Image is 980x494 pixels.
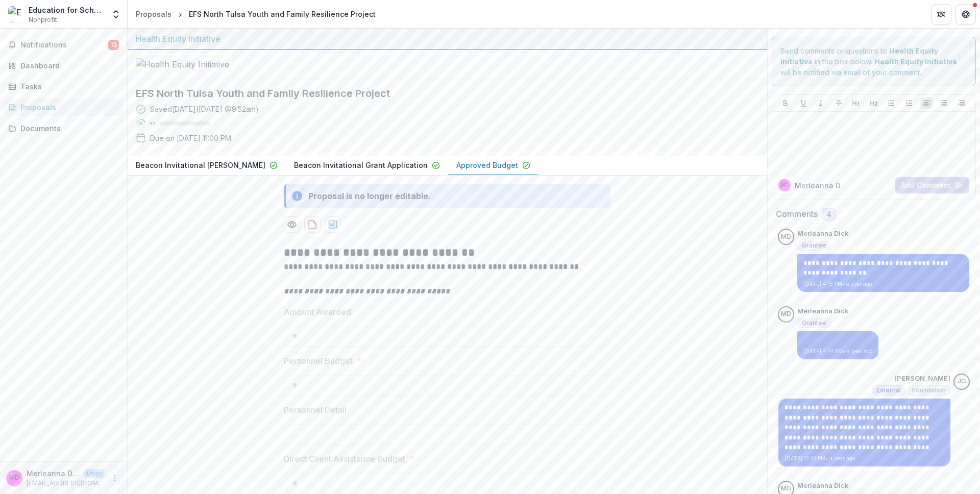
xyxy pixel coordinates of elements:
[20,81,115,92] div: Tasks
[795,180,841,191] p: Merleanna D
[20,41,108,50] span: Notifications
[781,311,791,317] div: Merleanna Dick
[797,229,849,239] p: Merleanna Dick
[802,242,826,249] span: Grantee
[4,78,123,95] a: Tasks
[132,7,380,21] nav: breadcrumb
[27,479,105,488] p: [EMAIL_ADDRESS][DOMAIN_NAME]
[781,234,791,240] div: Merleanna Dick
[4,57,123,74] a: Dashboard
[456,160,518,170] p: Approved Budget
[776,209,818,219] h2: Comments
[772,37,976,86] div: Send comments or questions to in the box below. will be notified via email of your comment.
[284,453,405,465] p: Direct Client Assistance Budget
[803,348,872,355] p: [DATE] 4:14 PM • a year ago
[20,60,115,71] div: Dashboard
[136,87,743,100] h2: EFS North Tulsa Youth and Family Resilience Project
[876,387,901,394] span: External
[9,475,19,481] div: Merleanna Dick
[150,104,259,114] div: Saved [DATE] ( [DATE] @ 9:52am )
[779,97,792,109] button: Bold
[284,404,347,416] p: Personnel Detail
[785,455,944,462] p: [DATE] 12:01 PM • a year ago
[958,378,966,385] div: Jenna Grant
[189,9,376,19] div: EFS North Tulsa Youth and Family Resilience Project
[920,97,933,109] button: Align Left
[136,33,759,45] div: Health Equity Initiative
[797,481,849,491] p: Merleanna Dick
[150,120,155,127] p: 0 %
[150,133,231,143] p: Due on [DATE] 11:00 PM
[304,216,321,233] button: download-proposal
[29,5,105,15] div: Education for Scholars, Inc.
[868,97,880,109] button: Heading 2
[4,37,123,53] button: Notifications13
[308,190,431,202] div: Proposal is no longer editable.
[29,15,57,24] span: Nonprofit
[912,387,946,394] span: Foundation
[4,99,123,116] a: Proposals
[903,97,915,109] button: Ordered List
[802,319,826,327] span: Grantee
[20,102,115,113] div: Proposals
[8,6,24,22] img: Education for Scholars, Inc.
[955,97,968,109] button: Align Right
[284,306,351,318] p: Amount Awarded
[136,9,171,19] div: Proposals
[27,468,80,479] p: Merleanna Dick
[20,123,115,134] div: Documents
[931,4,951,24] button: Partners
[826,210,831,219] span: 4
[109,472,121,484] button: More
[325,216,341,233] button: download-proposal
[803,280,963,288] p: [DATE] 4:15 PM • a year ago
[955,4,976,24] button: Get Help
[895,177,969,193] button: Add Comment
[815,97,827,109] button: Italicize
[938,97,950,109] button: Align Center
[284,355,353,367] p: Personnel Budget
[284,216,300,233] button: Preview b1d559b2-8f11-47b9-aff9-438bc0ad491e-3.pdf
[780,46,938,66] strong: Health Equity Initiative
[850,97,862,109] button: Heading 1
[797,306,849,316] p: Merleanna Dick
[84,469,105,478] p: User
[797,97,810,109] button: Underline
[894,374,950,384] p: [PERSON_NAME]
[294,160,428,170] p: Beacon Invitational Grant Application
[4,120,123,137] a: Documents
[885,97,897,109] button: Bullet List
[780,183,789,188] div: Merleanna Dick
[132,7,176,21] a: Proposals
[874,57,957,66] strong: Health Equity Initiative
[781,485,791,492] div: Merleanna Dick
[109,4,123,24] button: Open entity switcher
[136,58,238,70] img: Health Equity Initiative
[832,97,845,109] button: Strike
[136,160,265,170] p: Beacon Invitational [PERSON_NAME]
[108,40,119,50] span: 13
